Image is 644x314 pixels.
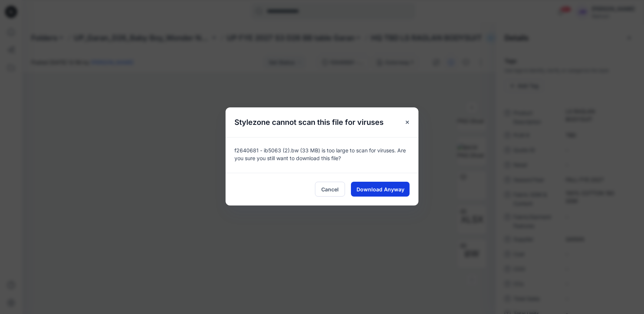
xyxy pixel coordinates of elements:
div: f2640681 - ib5063 (2).bw (33 MB) is too large to scan for viruses. Are you sure you still want to... [226,137,418,173]
button: Close [401,116,414,129]
button: Download Anyway [351,182,410,197]
h5: Stylezone cannot scan this file for viruses [226,107,392,137]
button: Cancel [315,182,345,197]
span: Download Anyway [356,185,404,193]
span: Cancel [321,185,339,193]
